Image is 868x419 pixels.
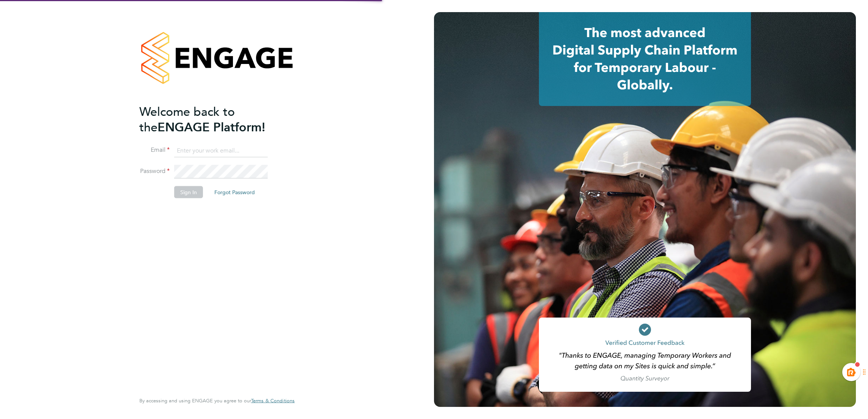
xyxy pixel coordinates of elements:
input: Enter your work email... [174,144,268,157]
a: Terms & Conditions [251,398,295,404]
span: By accessing and using ENGAGE you agree to our [139,397,295,404]
h2: ENGAGE Platform! [139,104,287,135]
button: Forgot Password [208,186,261,198]
span: Terms & Conditions [251,397,295,404]
label: Email [139,146,170,154]
span: Welcome back to the [139,104,235,134]
button: Sign In [174,186,203,198]
label: Password [139,167,170,175]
